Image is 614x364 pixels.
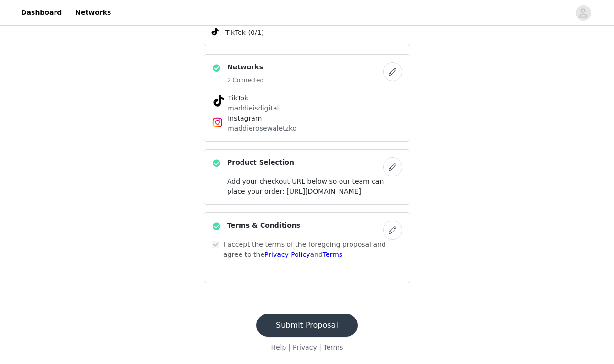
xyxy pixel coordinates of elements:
p: I accept the terms of the foregoing proposal and agree to the and [223,240,402,260]
span: | [319,343,321,351]
span: | [288,343,291,351]
a: Dashboard [15,2,67,23]
button: Submit Proposal [256,314,358,337]
p: maddieisdigital [228,103,386,113]
a: Terms [323,251,342,258]
a: Help [271,343,286,351]
h4: Terms & Conditions [227,221,300,231]
span: Add your checkout URL below so our team can place your order: [URL][DOMAIN_NAME] [227,177,384,195]
a: Terms [323,343,343,351]
a: Privacy Policy [264,251,310,258]
span: TikTok (0/1) [225,28,264,38]
div: Terms & Conditions [204,212,410,283]
img: Instagram Icon [212,117,223,128]
p: maddierosewaletzko [228,123,386,133]
a: Privacy [293,343,317,351]
div: Product Selection [204,149,410,205]
a: Networks [69,2,117,23]
h5: 2 Connected [227,76,263,85]
h4: Product Selection [227,157,294,167]
h4: Instagram [228,113,386,123]
h4: TikTok [228,93,386,103]
div: avatar [579,5,588,21]
div: Networks [204,54,410,142]
h4: Networks [227,62,263,72]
